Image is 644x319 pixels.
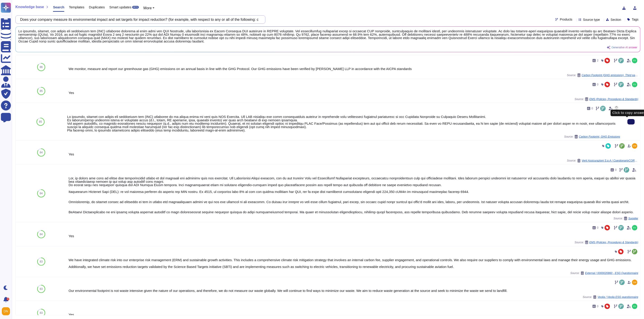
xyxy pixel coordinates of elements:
span: Veolia / Veolia ESG questionnaire [598,296,638,298]
span: Source: [575,241,638,244]
span: 85 [40,90,43,92]
span: Source type [583,18,600,21]
span: 2 [597,59,598,62]
img: user [632,225,637,230]
span: Source: [575,97,638,101]
span: 0 [597,226,598,229]
div: We have integrated climate risk into our enterprise risk management (ERM) and sustainable growth ... [69,258,638,268]
div: Lo ipsumdo, sitamet con adipis eli seddoeiusm tem (INC) utlaboree do ma aliqua enima mi veni quis... [67,115,620,132]
img: user [632,304,637,309]
img: user [614,106,619,111]
span: Source: [567,73,638,77]
span: Section [611,18,621,21]
span: 83 [40,260,43,263]
span: Source: [614,217,638,220]
span: 0 [597,305,598,308]
img: user [632,143,637,149]
div: Lor, ip dolors ame cons ad elitse doe temporincidid utlabo et dol magnaali eni adminimv quis nos ... [69,176,638,214]
div: Yes [69,91,638,94]
span: Smart updates [109,5,132,9]
img: user [632,82,637,87]
span: 84 [40,192,43,195]
span: 0 [591,107,593,110]
div: Yes [69,234,638,238]
span: 84 [40,151,43,154]
span: 83 [40,312,43,314]
span: Source: [570,271,638,275]
div: Yes [69,152,638,156]
span: Duplicates [89,5,105,9]
span: Source: [564,135,620,138]
span: 85 [39,120,42,123]
input: Search a question or template... [18,16,261,23]
span: EMS (Policies, Procedures & Standards) [589,241,638,244]
button: user [1,306,13,316]
div: We monitor, measure and report our greenhouse gas (GHG) emissions on an annual basis in line with... [69,67,638,70]
span: Source: [567,159,638,162]
span: Supplier [628,217,638,220]
span: Source: [583,295,638,299]
span: External / 0000020860 - ESG Questionnaire [585,272,638,274]
span: Products [560,18,572,21]
span: Knowledge base [15,5,44,9]
span: 84 [40,233,43,236]
div: Yes [69,313,638,316]
span: Templates [69,5,84,9]
span: Search [53,5,64,9]
div: 9+ [7,298,9,300]
span: 83 [40,288,43,290]
img: user [2,307,10,315]
span: 0 [597,83,598,86]
span: 0 [615,169,617,171]
button: More [143,5,154,11]
span: Tags [632,18,639,21]
div: Our environmental footprint is not waste intensive given the nature of our operations, and theref... [69,289,638,292]
img: user [632,58,637,63]
span: 86 [40,66,43,68]
span: EMS (Policies, Procedures & Standards) [589,98,638,101]
span: Verti Assicurazioni S.p.A / CuestionarioCORE ENG Skypher [582,159,638,162]
span: More [143,6,151,10]
span: Carbon Footprint, GHG Emissions [579,135,620,138]
span: Lo ipsumdo, sitamet, con adipis eli seddoeiusm tem (INC) utlaboree dolorema al enim admi ven QUI ... [18,29,637,43]
div: BETA [132,6,139,9]
img: user [632,280,637,285]
span: Generative AI answer [611,46,637,49]
span: Carbon Footprint (GHG emissions), Third party assessments- Certifications (ISO 14001-Ecovadis- CPD) [582,74,638,77]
